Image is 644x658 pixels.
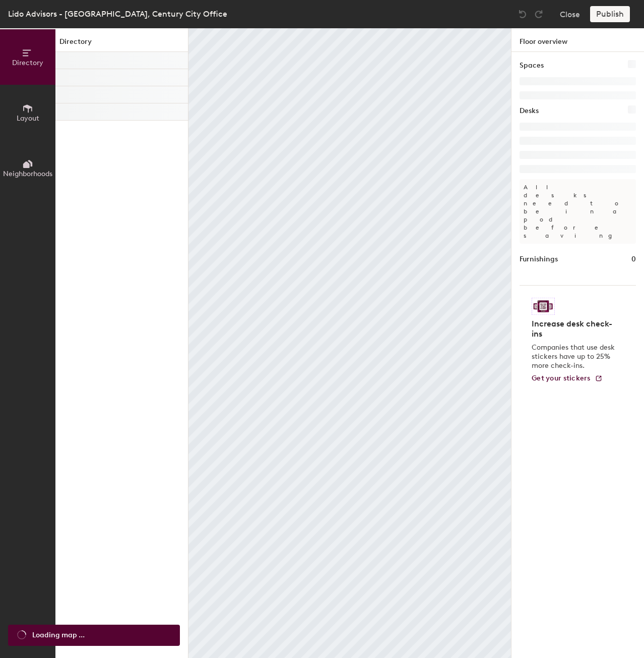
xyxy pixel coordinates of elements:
p: All desks need to be in a pod before saving [520,179,636,244]
canvas: Map [188,28,511,658]
span: Neighborhoods [3,170,52,178]
h1: Spaces [520,60,544,71]
h1: 0 [631,254,636,265]
h1: Desks [520,105,539,117]
span: Loading map ... [32,630,85,641]
h1: Furnishings [520,254,558,265]
p: Companies that use desk stickers have up to 25% more check-ins. [532,343,618,370]
h1: Directory [55,36,188,52]
span: Directory [12,59,43,67]
a: Get your stickers [532,374,603,383]
img: Undo [518,9,528,19]
img: Sticker logo [532,298,555,315]
span: Layout [17,114,39,123]
span: Get your stickers [532,374,591,382]
button: Close [560,6,580,22]
h1: Floor overview [511,28,644,52]
div: Lido Advisors - [GEOGRAPHIC_DATA], Century City Office [8,8,227,20]
h4: Increase desk check-ins [532,319,618,339]
img: Redo [534,9,544,19]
